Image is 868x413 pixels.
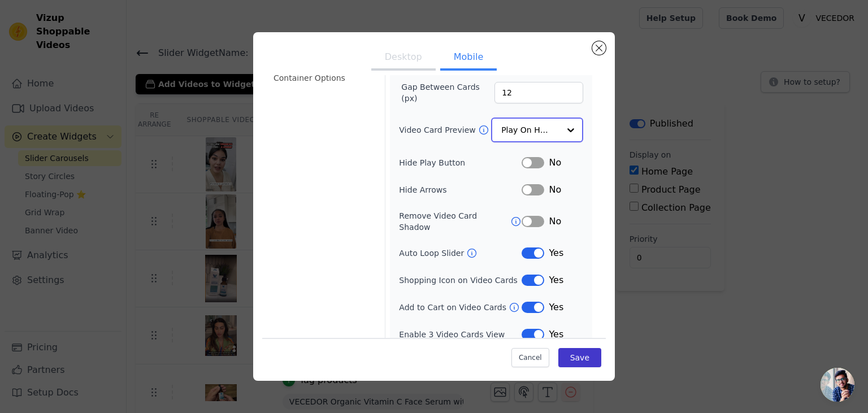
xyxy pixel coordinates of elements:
[549,183,561,197] span: No
[371,46,436,71] button: Desktop
[399,247,466,259] label: Auto Loop Slider
[511,348,549,367] button: Cancel
[549,301,563,314] span: Yes
[821,368,854,402] div: Open chat
[399,302,509,313] label: Add to Cart on Video Cards
[549,328,563,341] span: Yes
[399,275,518,286] label: Shopping Icon on Video Cards
[401,81,494,104] label: Gap Between Cards (px)
[399,157,522,168] label: Hide Play Button
[549,246,563,260] span: Yes
[399,184,522,195] label: Hide Arrows
[549,273,563,287] span: Yes
[399,329,522,340] label: Enable 3 Video Cards View
[592,41,606,55] button: Close modal
[440,46,497,71] button: Mobile
[558,348,601,367] button: Save
[399,124,478,136] label: Video Card Preview
[267,67,378,89] li: Container Options
[399,210,510,233] label: Remove Video Card Shadow
[549,215,561,228] span: No
[549,156,561,169] span: No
